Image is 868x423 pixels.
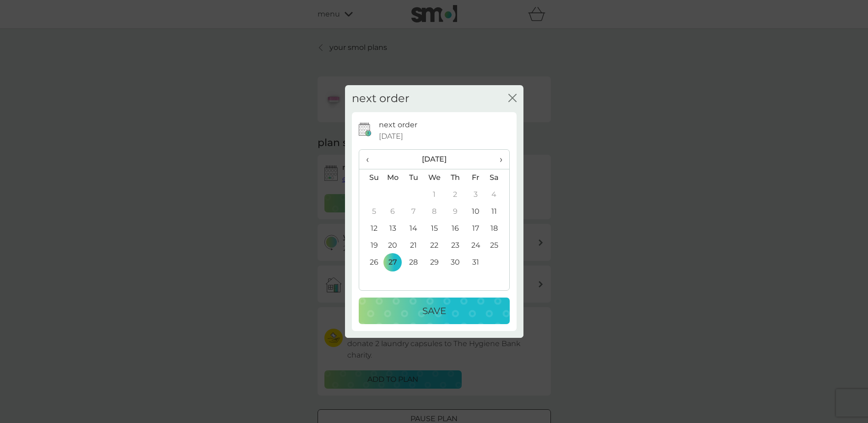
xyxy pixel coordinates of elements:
td: 31 [465,254,486,271]
td: 28 [403,254,424,271]
span: ‹ [366,150,376,169]
td: 21 [403,237,424,254]
td: 5 [359,203,383,220]
td: 23 [445,237,465,254]
th: Mo [383,169,404,186]
th: We [424,169,445,186]
th: Tu [403,169,424,186]
td: 12 [359,220,383,237]
th: [DATE] [383,150,486,169]
td: 17 [465,220,486,237]
td: 10 [465,203,486,220]
th: Su [359,169,383,186]
td: 16 [445,220,465,237]
td: 11 [486,203,509,220]
button: Save [359,298,510,324]
td: 25 [486,237,509,254]
p: Save [422,304,446,318]
td: 15 [424,220,445,237]
td: 9 [445,203,465,220]
td: 20 [383,237,404,254]
h2: next order [352,92,410,105]
td: 19 [359,237,383,254]
span: [DATE] [379,130,403,142]
td: 24 [465,237,486,254]
p: next order [379,119,417,131]
td: 22 [424,237,445,254]
th: Th [445,169,465,186]
td: 27 [383,254,404,271]
td: 8 [424,203,445,220]
td: 7 [403,203,424,220]
td: 2 [445,186,465,203]
td: 3 [465,186,486,203]
td: 6 [383,203,404,220]
th: Fr [465,169,486,186]
span: › [493,150,502,169]
td: 13 [383,220,404,237]
td: 14 [403,220,424,237]
td: 1 [424,186,445,203]
td: 26 [359,254,383,271]
td: 4 [486,186,509,203]
td: 29 [424,254,445,271]
th: Sa [486,169,509,186]
td: 18 [486,220,509,237]
td: 30 [445,254,465,271]
button: close [508,94,517,103]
